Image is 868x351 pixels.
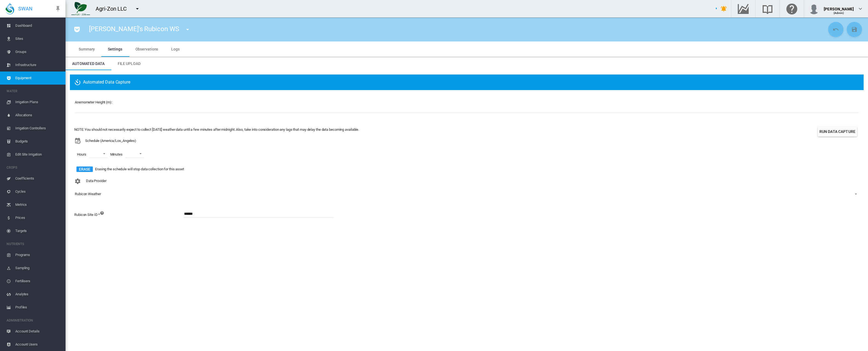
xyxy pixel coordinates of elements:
[74,26,80,33] md-icon: icon-pocket
[15,275,61,288] span: Fertilisers
[15,148,61,161] span: Edit Site Irrigation
[7,163,61,172] span: CROPS
[833,26,839,33] md-icon: icon-undo
[15,135,61,148] span: Budgets
[15,211,61,224] span: Prices
[15,109,61,122] span: Allocations
[118,61,141,66] span: File Upload
[15,301,61,314] span: Profiles
[72,61,105,66] span: Automated Data
[85,138,136,143] span: Schedule (America/Los_Angeles)
[15,338,61,351] span: Account Users
[15,172,61,185] span: Coefficients
[15,58,61,72] span: Infrastructure
[15,288,61,301] span: Analytes
[15,224,61,237] span: Targets
[95,167,184,172] span: Erasing the schedule will stop data collection for this asset
[74,79,130,86] span: Automated Data Capture
[7,240,61,248] span: NUTRIENTS
[15,96,61,109] span: Irrigation Plans
[857,5,864,12] md-icon: icon-chevron-down
[74,178,81,185] md-icon: icon-cog
[184,26,191,33] md-icon: icon-menu-down
[135,47,158,51] span: Observations
[828,22,843,37] button: Cancel Changes
[74,190,859,198] md-select: Configuration: Rubicon Weather
[74,79,83,86] md-icon: icon-camera-timer
[18,5,32,12] span: SWAN
[15,45,61,58] span: Groups
[15,32,61,45] span: Sites
[71,2,90,16] img: 7FicoSLW9yRjj7F2+0uvjPufP+ga39vogPu+G1+wvBtcm3fNv859aGr42DJ5pXiEAAAAAAAAAAAAAAAAAAAAAAAAAAAAAAAAA...
[834,11,844,14] span: (Admin)
[86,179,106,183] span: Data Provider
[134,5,141,12] md-icon: icon-menu-down
[824,4,854,10] div: [PERSON_NAME]
[55,5,61,12] md-icon: icon-pin
[182,24,193,35] button: icon-menu-down
[108,149,125,160] span: Minutes
[851,26,858,33] md-icon: icon-content-save
[108,47,122,51] span: Settings
[15,122,61,135] span: Irrigation Controllers
[15,19,61,32] span: Dashboard
[847,22,862,37] button: Save Changes
[132,3,143,14] button: icon-menu-down
[15,185,61,198] span: Cycles
[171,47,180,51] span: Logs
[75,192,101,196] div: Rubicon Weather
[15,248,61,261] span: Programs
[7,316,61,325] span: ADMINISTRATION
[96,5,132,13] div: Agri-Zon LLC
[718,3,729,14] button: icon-bell-ring
[75,100,112,104] md-label: Anemometer Height (m):
[761,5,774,12] md-icon: Search the knowledge base
[15,198,61,211] span: Metrics
[785,5,798,12] md-icon: Click here for help
[74,138,81,144] md-icon: icon-calendar-clock
[808,3,819,14] img: profile.jpg
[72,24,82,35] button: icon-pocket
[100,210,106,216] md-icon: Found on the URL of fc.farmconnect.com after /details. e.g., /details/12345, 12345 is the Site ID
[15,72,61,85] span: Equipment
[7,87,61,96] span: WATER
[74,149,89,160] span: Hours
[79,47,95,51] span: Summary
[76,166,93,172] button: Erase
[74,210,100,224] label: Rubicon Site ID *
[89,25,179,33] span: [PERSON_NAME]'s Rubicon WS
[74,127,359,132] div: NOTE: You should not necessarily expect to collect [DATE] weather data until a few minutes after ...
[5,3,14,14] img: SWAN-Landscape-Logo-Colour-drop.png
[721,5,727,12] md-icon: icon-bell-ring
[15,325,61,338] span: Account Details
[737,5,750,12] md-icon: Go to the Data Hub
[15,261,61,275] span: Sampling
[183,210,347,224] div: Found on the URL of fc.farmconnect.com after /details. e.g., /details/12345, 12345 is the Site ID
[818,127,857,136] button: Run Data Capture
